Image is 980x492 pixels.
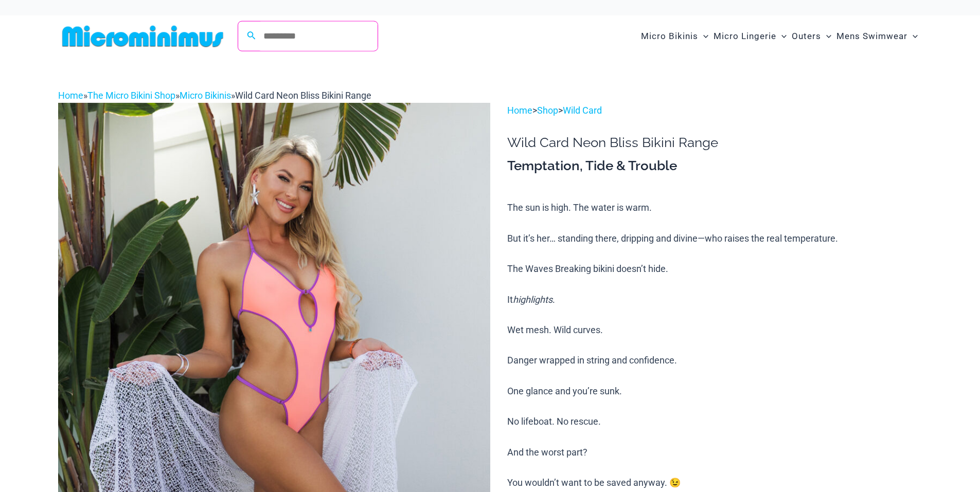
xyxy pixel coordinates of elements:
span: Menu Toggle [907,23,918,49]
a: The Micro Bikini Shop [87,90,175,101]
a: Micro LingerieMenu ToggleMenu Toggle [711,21,789,52]
nav: Site Navigation [637,19,922,53]
h1: Wild Card Neon Bliss Bikini Range [507,135,922,151]
a: Wild Card [563,105,602,116]
h3: Temptation, Tide & Trouble [507,157,922,175]
span: Mens Swimwear [836,23,907,49]
span: Micro Lingerie [714,23,776,49]
span: Outers [792,23,821,49]
input: Search Submit [257,22,378,51]
a: OutersMenu ToggleMenu Toggle [789,21,834,52]
p: > > [507,103,922,118]
a: Micro BikinisMenu ToggleMenu Toggle [638,21,711,52]
span: » » » [58,90,371,101]
a: Mens SwimwearMenu ToggleMenu Toggle [834,21,920,52]
span: Menu Toggle [776,23,787,49]
span: Wild Card Neon Bliss Bikini Range [235,90,371,101]
img: MM SHOP LOGO FLAT [58,25,227,48]
a: Micro Bikinis [180,90,231,101]
span: Menu Toggle [698,23,708,49]
a: Home [507,105,532,116]
span: Menu Toggle [821,23,831,49]
p: The sun is high. The water is warm. But it’s her… standing there, dripping and divine—who raises ... [507,200,922,490]
a: Shop [537,105,558,116]
a: Home [58,90,83,101]
i: highlights [513,294,553,305]
a: Search icon link [247,30,256,43]
span: Micro Bikinis [641,23,698,49]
